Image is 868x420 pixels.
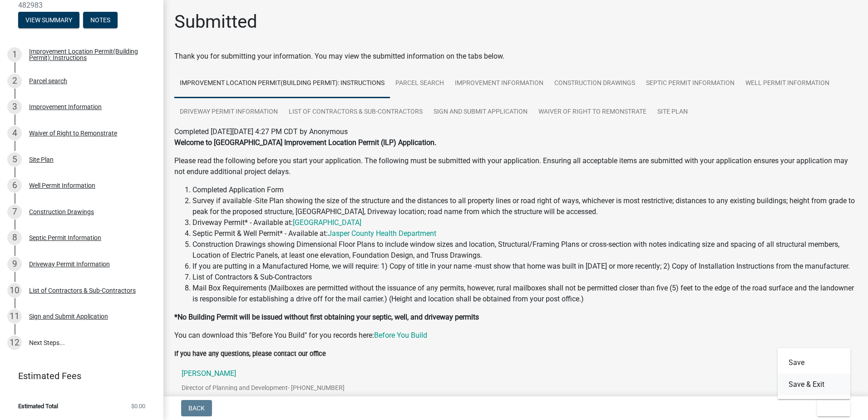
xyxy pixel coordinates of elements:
[7,230,22,245] div: 8
[188,405,205,412] span: Back
[174,127,348,136] span: Completed [DATE][DATE] 4:27 PM CDT by Anonymous
[174,155,857,177] p: Please read the following before you start your application. The following must be submitted with...
[29,104,102,110] div: Improvement Information
[18,1,145,10] span: 482983
[192,228,857,239] li: Septic Permit & Well Permit* - Available at:
[18,17,79,25] wm-modal-confirm: Summary
[174,51,857,62] div: Thank you for submitting your information. You may view the submitted information on the tabs below.
[83,12,118,28] button: Notes
[192,261,857,272] li: If you are putting in a Manufactured Home, we will require: 1) Copy of title in your name -must s...
[7,367,149,385] a: Estimated Fees
[29,48,149,61] div: Improvement Location Permit(Building Permit): Instructions
[192,239,857,261] li: Construction Drawings showing Dimensional Floor Plans to include window sizes and location, Struc...
[174,11,257,33] h1: Submitted
[7,283,22,298] div: 10
[641,69,740,98] a: Septic Permit Information
[7,47,22,62] div: 1
[283,98,428,127] a: List of Contractors & Sub-Contractors
[182,385,359,391] p: Director of Planning and Development
[174,138,436,147] strong: Welcome to [GEOGRAPHIC_DATA] Improvement Location Permit (ILP) Application.
[29,209,94,215] div: Construction Drawings
[174,69,390,98] a: Improvement Location Permit(Building Permit): Instructions
[83,17,118,25] wm-modal-confirm: Notes
[174,330,857,341] p: You can download this "Before You Build" for you records here:
[29,130,117,136] div: Waiver of Right to Remonstrate
[740,69,835,98] a: Well Permit Information
[533,98,652,127] a: Waiver of Right to Remonstrate
[328,229,436,238] a: Jasper County Health Department
[7,178,22,193] div: 6
[778,374,850,395] button: Save & Exit
[29,235,101,241] div: Septic Permit Information
[778,352,850,374] button: Save
[817,400,850,416] button: Exit
[174,363,857,405] a: [PERSON_NAME]Director of Planning and Development- [PHONE_NUMBER]
[7,74,22,88] div: 2
[29,261,110,267] div: Driveway Permit Information
[192,185,857,195] li: Completed Application Form
[7,152,22,167] div: 5
[174,351,326,357] label: If you have any questions, please contact our office
[549,69,641,98] a: Construction Drawings
[7,257,22,271] div: 9
[174,313,479,321] strong: *No Building Permit will be issued without first obtaining your septic, well, and driveway permits
[449,69,549,98] a: Improvement Information
[7,126,22,140] div: 4
[182,370,345,377] p: [PERSON_NAME]
[29,182,95,189] div: Well Permit Information
[192,195,857,217] li: Survey if available -Site Plan showing the size of the structure and the distances to all propert...
[131,403,145,409] span: $0.00
[390,69,449,98] a: Parcel search
[29,78,67,84] div: Parcel search
[181,400,212,416] button: Back
[29,287,136,294] div: List of Contractors & Sub-Contractors
[29,156,54,163] div: Site Plan
[778,348,850,399] div: Exit
[7,100,22,114] div: 3
[7,205,22,219] div: 7
[293,218,361,227] a: [GEOGRAPHIC_DATA]
[824,405,838,412] span: Exit
[374,331,427,340] a: Before You Build
[29,313,108,320] div: Sign and Submit Application
[192,217,857,228] li: Driveway Permit* - Available at:
[428,98,533,127] a: Sign and Submit Application
[288,384,345,391] span: - [PHONE_NUMBER]
[192,283,857,305] li: Mail Box Requirements (Mailboxes are permitted without the issuance of any permits, however, rura...
[7,309,22,324] div: 11
[174,98,283,127] a: Driveway Permit Information
[18,403,58,409] span: Estimated Total
[7,335,22,350] div: 12
[652,98,693,127] a: Site Plan
[192,272,857,283] li: List of Contractors & Sub-Contractors
[18,12,79,28] button: View Summary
